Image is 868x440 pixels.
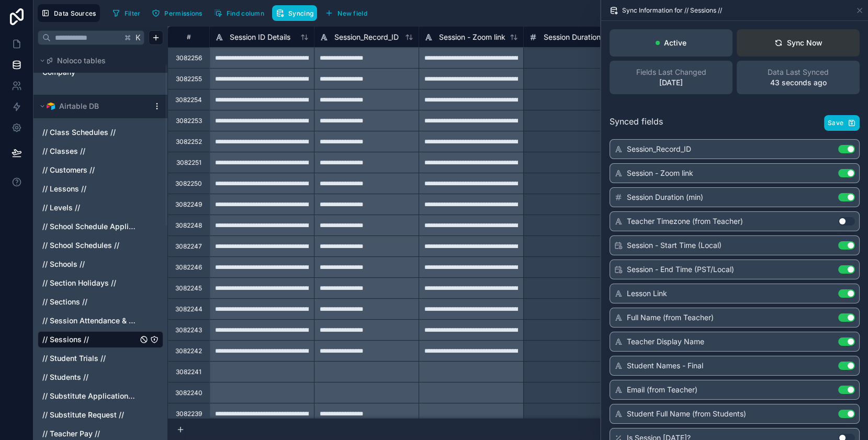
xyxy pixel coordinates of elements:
[824,115,860,131] button: Save
[42,410,138,420] a: // Substitute Request //
[42,165,138,175] a: // Customers //
[38,294,163,310] div: // Sections //
[176,138,202,146] div: 3082252
[42,372,88,382] span: // Students //
[176,54,202,62] div: 3082256
[768,67,829,77] span: Data Last Synced
[175,200,202,209] div: 3082249
[42,202,80,213] span: // Levels //
[38,256,163,273] div: // Schools //
[59,101,99,111] span: Airtable DB
[737,29,860,57] button: Sync Now
[38,312,163,329] div: // Session Attendance & Feedback //
[176,159,201,167] div: 3082251
[38,99,149,114] button: Airtable LogoAirtable DB
[38,237,163,254] div: // School Schedules //
[227,9,264,17] span: Find column
[38,162,163,178] div: // Customers //
[42,297,138,307] a: // Sections //
[42,221,138,232] span: // School Schedule Applications //
[42,165,95,175] span: // Customers //
[176,117,202,125] div: 3082253
[42,334,138,345] a: // Sessions //
[42,67,75,77] span: Company
[175,347,202,355] div: 3082242
[627,385,697,395] span: Email (from Teacher)
[42,259,138,269] a: // Schools //
[38,199,163,216] div: // Levels //
[38,331,163,348] div: // Sessions //
[622,6,722,15] span: Sync Information for // Sessions //
[42,372,138,382] a: // Students //
[627,336,704,347] span: Teacher Display Name
[42,184,86,194] span: // Lessons //
[38,124,163,141] div: // Class Schedules //
[175,221,202,230] div: 3082248
[42,127,138,138] a: // Class Schedules //
[54,9,96,17] span: Data Sources
[42,391,138,401] a: // Substitute Applications //
[42,146,138,156] a: // Classes //
[38,350,163,367] div: // Student Trials //
[175,305,202,313] div: 3082244
[334,32,399,42] span: Session_Record_ID
[272,5,321,21] a: Syncing
[175,389,202,397] div: 3082240
[42,127,116,138] span: // Class Schedules //
[42,315,138,326] a: // Session Attendance & Feedback //
[230,32,290,42] span: Session ID Details
[176,368,201,376] div: 3082241
[627,264,734,275] span: Session - End Time (PST/Local)
[175,326,202,334] div: 3082243
[42,67,127,77] a: Company
[175,179,202,188] div: 3082250
[47,102,55,110] img: Airtable Logo
[42,410,124,420] span: // Substitute Request //
[175,96,202,104] div: 3082254
[125,9,141,17] span: Filter
[321,5,371,21] button: New field
[175,242,202,251] div: 3082247
[38,369,163,386] div: // Students //
[627,144,691,154] span: Session_Record_ID
[210,5,268,21] button: Find column
[610,115,663,131] span: Synced fields
[42,278,116,288] span: // Section Holidays //
[38,275,163,291] div: // Section Holidays //
[42,428,138,439] a: // Teacher Pay //
[627,168,693,178] span: Session - Zoom link
[176,75,202,83] div: 3082255
[42,428,100,439] span: // Teacher Pay //
[439,32,505,42] span: Session - Zoom link
[627,192,703,202] span: Session Duration (min)
[42,353,138,364] a: // Student Trials //
[627,240,722,251] span: Session - Start Time (Local)
[38,218,163,235] div: // School Schedule Applications //
[770,77,827,88] p: 43 seconds ago
[828,119,843,127] span: Save
[42,146,85,156] span: // Classes //
[38,64,163,81] div: Company
[627,312,714,323] span: Full Name (from Teacher)
[108,5,144,21] button: Filter
[175,284,202,292] div: 3082245
[42,240,138,251] a: // School Schedules //
[627,360,703,371] span: Student Names - Final
[664,38,686,48] p: Active
[288,9,313,17] span: Syncing
[38,143,163,160] div: // Classes //
[38,53,157,68] button: Noloco tables
[544,32,620,42] span: Session Duration (min)
[42,202,138,213] a: // Levels //
[148,5,210,21] a: Permissions
[42,259,85,269] span: // Schools //
[627,409,746,419] span: Student Full Name (from Students)
[38,4,100,22] button: Data Sources
[175,263,202,272] div: 3082246
[57,55,106,66] span: Noloco tables
[659,77,683,88] p: [DATE]
[134,34,142,41] span: K
[176,410,202,418] div: 3082239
